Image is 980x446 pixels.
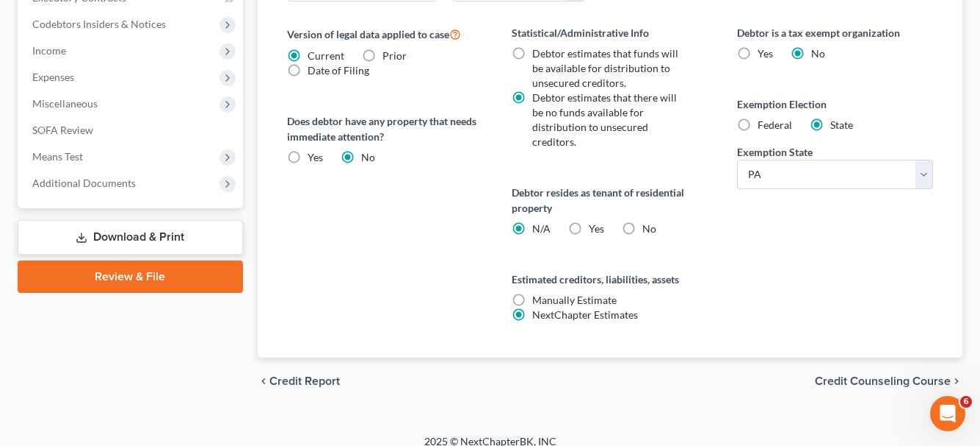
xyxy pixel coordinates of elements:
span: Yes [589,222,604,235]
span: Prior [382,49,407,62]
span: Debtor estimates that there will be no funds available for distribution to unsecured creditors. [532,91,677,148]
span: State [830,118,853,131]
label: Does debtor have any property that needs immediate attention? [287,113,483,144]
span: Debtor estimates that funds will be available for distribution to unsecured creditors. [532,47,678,89]
span: Income [32,44,66,57]
span: Expenses [32,71,74,83]
iframe: Intercom live chat [930,396,965,431]
span: Date of Filing [308,64,369,77]
label: Statistical/Administrative Info [512,25,708,40]
button: Credit Counseling Course chevron_right [815,375,962,387]
i: chevron_left [258,375,269,387]
span: No [361,151,375,163]
span: Yes [758,47,773,60]
label: Estimated creditors, liabilities, assets [512,272,708,287]
label: Debtor is a tax exempt organization [737,25,933,40]
a: Download & Print [18,220,243,255]
span: N/A [532,222,551,235]
span: SOFA Review [32,124,93,136]
span: NextChapter Estimates [532,308,638,321]
span: Credit Report [269,375,340,387]
span: Miscellaneous [32,97,98,110]
span: Credit Counseling Course [815,375,951,387]
span: Additional Documents [32,177,136,189]
span: Federal [758,118,792,131]
a: SOFA Review [21,117,243,144]
span: Codebtors Insiders & Notices [32,18,166,30]
span: Manually Estimate [532,294,617,306]
i: chevron_right [951,375,962,387]
span: No [811,47,825,60]
label: Exemption State [737,144,813,160]
label: Version of legal data applied to case [287,25,483,43]
button: chevron_left Credit Report [258,375,340,387]
label: Exemption Election [737,96,933,112]
label: Debtor resides as tenant of residential property [512,185,708,216]
a: Review & File [18,261,243,293]
span: 6 [960,396,972,408]
span: Current [308,49,344,62]
span: Yes [308,151,323,163]
span: No [642,222,656,235]
span: Means Test [32,150,83,163]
